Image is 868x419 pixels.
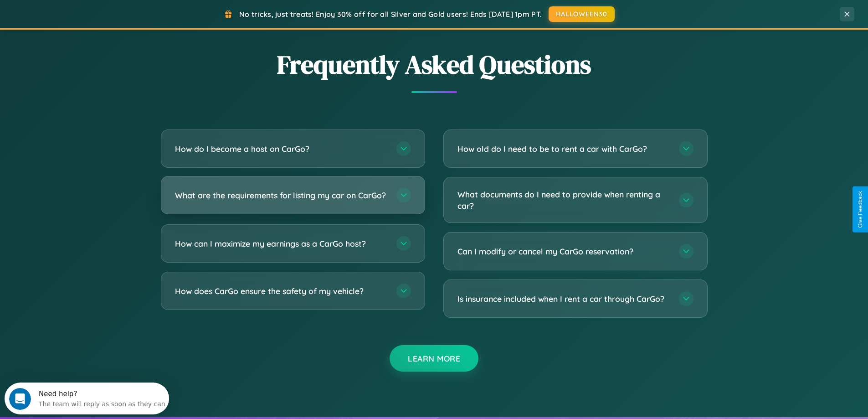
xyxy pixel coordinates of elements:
div: Open Intercom Messenger [4,4,169,29]
h3: What documents do I need to provide when renting a car? [457,189,670,211]
iframe: Intercom live chat [9,388,31,410]
div: Need help? [34,8,161,15]
h3: How can I maximize my earnings as a CarGo host? [175,238,387,249]
button: HALLOWEEN30 [549,6,615,22]
h3: Is insurance included when I rent a car through CarGo? [457,293,670,305]
div: The team will reply as soon as they can [34,15,161,25]
div: Give Feedback [857,191,863,228]
button: Learn More [390,345,478,372]
h3: How old do I need to be to rent a car with CarGo? [457,143,670,155]
h3: How does CarGo ensure the safety of my vehicle? [175,285,387,297]
h3: Can I modify or cancel my CarGo reservation? [457,246,670,257]
span: No tricks, just treats! Enjoy 30% off for all Silver and Gold users! Ends [DATE] 1pm PT. [239,10,542,19]
h3: What are the requirements for listing my car on CarGo? [175,190,387,201]
iframe: Intercom live chat discovery launcher [5,383,169,414]
h3: How do I become a host on CarGo? [175,143,387,155]
h2: Frequently Asked Questions [161,47,708,82]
